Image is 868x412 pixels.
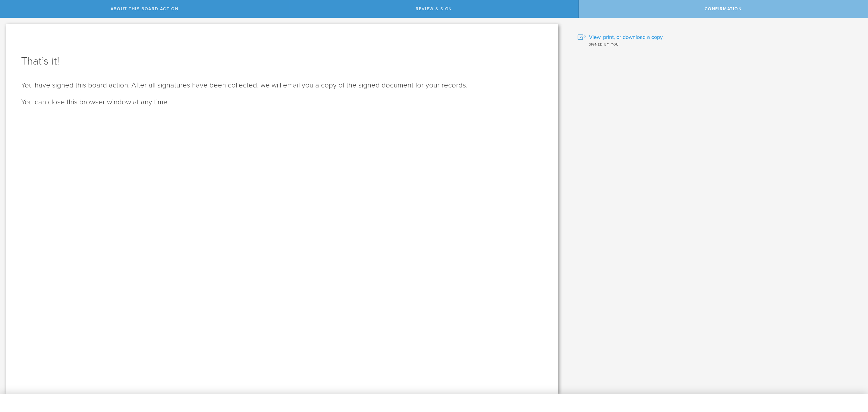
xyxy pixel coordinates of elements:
span: Review & Sign [416,6,452,11]
span: Confirmation [705,6,742,11]
span: About this Board Action [111,6,178,11]
h1: That’s it! [21,54,543,68]
div: Signed by you [577,41,859,47]
p: You have signed this board action. After all signatures have been collected, we will email you a ... [21,81,543,90]
span: View, print, or download a copy. [589,33,664,41]
p: You can close this browser window at any time. [21,97,543,107]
